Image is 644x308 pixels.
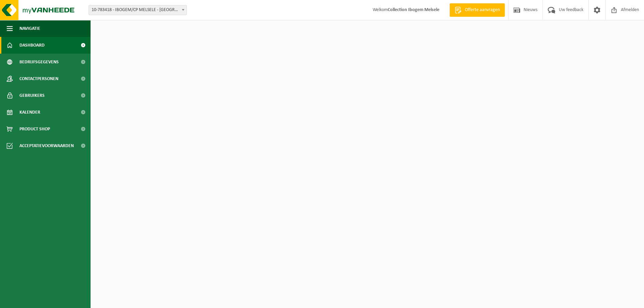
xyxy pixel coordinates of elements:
span: Offerte aanvragen [463,7,501,13]
span: Bedrijfsgegevens [19,54,59,70]
a: Offerte aanvragen [449,3,505,17]
span: Dashboard [19,37,45,54]
span: 10-783418 - IBOGEM/CP MELSELE - MELSELE [89,5,186,15]
span: Gebruikers [19,87,45,104]
span: Product Shop [19,121,50,137]
span: Kalender [19,104,40,121]
span: Acceptatievoorwaarden [19,137,74,154]
strong: Collection Ibogem Melsele [388,7,439,12]
span: Contactpersonen [19,70,58,87]
span: Navigatie [19,20,40,37]
span: 10-783418 - IBOGEM/CP MELSELE - MELSELE [89,5,187,15]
